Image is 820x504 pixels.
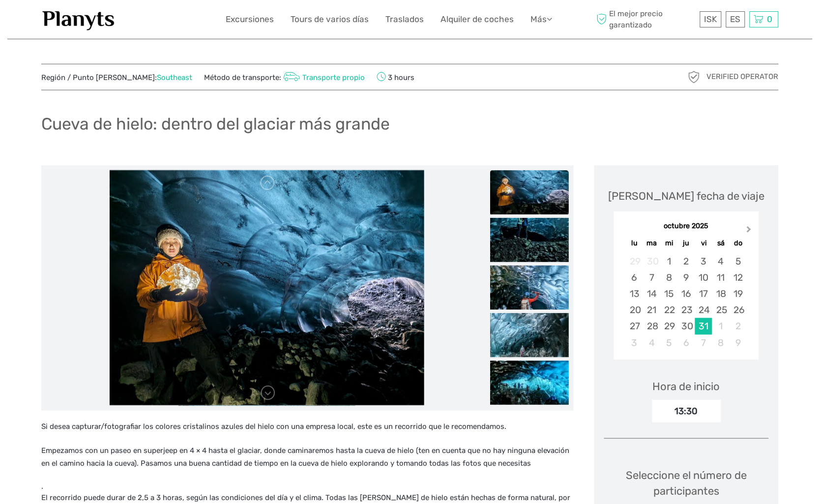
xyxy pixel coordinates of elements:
[695,286,712,302] div: Choose viernes, 17 de octubre de 2025
[626,335,643,351] div: Choose lunes, 3 de noviembre de 2025
[14,17,111,25] p: We're away right now. Please check back later!
[626,269,643,286] div: Choose lunes, 6 de octubre de 2025
[730,269,747,286] div: Choose domingo, 12 de octubre de 2025
[695,269,712,286] div: Choose viernes, 10 de octubre de 2025
[281,73,365,82] a: Transporte propio
[678,335,695,351] div: Choose jueves, 6 de noviembre de 2025
[644,302,661,318] div: Choose martes, 21 de octubre de 2025
[726,11,745,27] div: ES
[226,12,274,27] a: Excursiones
[712,335,730,351] div: Choose sábado, 8 de noviembre de 2025
[652,400,721,423] div: 13:30
[730,318,747,334] div: Choose domingo, 2 de noviembre de 2025
[678,286,695,302] div: Choose jueves, 16 de octubre de 2025
[440,12,514,27] a: Alquiler de coches
[626,237,643,250] div: lu
[712,302,730,318] div: Choose sábado, 25 de octubre de 2025
[730,302,747,318] div: Choose domingo, 26 de octubre de 2025
[730,335,747,351] div: Choose domingo, 9 de noviembre de 2025
[661,302,678,318] div: Choose miércoles, 22 de octubre de 2025
[730,237,747,250] div: do
[644,237,661,250] div: ma
[385,12,424,27] a: Traslados
[661,318,678,334] div: Choose miércoles, 29 de octubre de 2025
[661,286,678,302] div: Choose miércoles, 15 de octubre de 2025
[653,379,720,394] div: Hora de inicio
[661,269,678,286] div: Choose miércoles, 8 de octubre de 2025
[204,70,365,84] span: Método de transporte:
[110,170,424,406] img: db974dd14738458883e1674d22ec4794_main_slider.jpeg
[742,224,758,239] button: Next Month
[41,114,390,134] h1: Cueva de hielo: dentro del glaciar más grande
[614,221,759,232] div: octubre 2025
[661,335,678,351] div: Choose miércoles, 5 de noviembre de 2025
[686,69,702,85] img: verified_operator_grey_128.png
[626,253,643,269] div: Not available lunes, 29 de septiembre de 2025
[661,253,678,269] div: Choose miércoles, 1 de octubre de 2025
[626,302,643,318] div: Choose lunes, 20 de octubre de 2025
[41,73,192,83] span: Región / Punto [PERSON_NAME]:
[41,445,574,470] p: Empezamos con un paseo en superjeep en 4 × 4 hasta el glaciar, donde caminaremos hasta la cueva d...
[678,302,695,318] div: Choose jueves, 23 de octubre de 2025
[644,318,661,334] div: Choose martes, 28 de octubre de 2025
[695,302,712,318] div: Choose viernes, 24 de octubre de 2025
[644,286,661,302] div: Choose martes, 14 de octubre de 2025
[41,7,116,31] img: 1453-555b4ac7-172b-4ae9-927d-298d0724a4f4_logo_small.jpg
[678,253,695,269] div: Choose jueves, 2 de octubre de 2025
[661,237,678,250] div: mi
[490,170,569,214] img: db974dd14738458883e1674d22ec4794_slider_thumbnail.jpeg
[113,15,125,27] button: Open LiveChat chat widget
[594,8,698,30] span: El mejor precio garantizado
[730,253,747,269] div: Choose domingo, 5 de octubre de 2025
[695,253,712,269] div: Choose viernes, 3 de octubre de 2025
[704,14,717,24] span: ISK
[712,253,730,269] div: Choose sábado, 4 de octubre de 2025
[41,421,574,433] p: Si desea capturar/fotografiar los colores cristalinos azules del hielo con una empresa local, est...
[695,335,712,351] div: Choose viernes, 7 de noviembre de 2025
[644,269,661,286] div: Choose martes, 7 de octubre de 2025
[712,318,730,334] div: Choose sábado, 1 de noviembre de 2025
[530,12,552,27] a: Más
[490,265,569,310] img: 661eea406e5f496cb329d58d04216bbc_slider_thumbnail.jpeg
[490,313,569,357] img: 76b600cada044583970d767e1e3e6eaf_slider_thumbnail.jpeg
[730,286,747,302] div: Choose domingo, 19 de octubre de 2025
[695,318,712,334] div: Choose viernes, 31 de octubre de 2025
[712,269,730,286] div: Choose sábado, 11 de octubre de 2025
[678,237,695,250] div: ju
[712,237,730,250] div: sá
[609,188,765,204] div: [PERSON_NAME] fecha de viaje
[490,218,569,262] img: 7a0a5181b88947c382e0e64a1443731e_slider_thumbnail.jpeg
[678,318,695,334] div: Choose jueves, 30 de octubre de 2025
[617,253,756,351] div: month 2025-10
[695,237,712,250] div: vi
[490,361,569,405] img: 1b907e746b07441996307f4758f83d7b_slider_thumbnail.jpeg
[644,253,661,269] div: Not available martes, 30 de septiembre de 2025
[626,318,643,334] div: Choose lunes, 27 de octubre de 2025
[626,286,643,302] div: Choose lunes, 13 de octubre de 2025
[707,72,779,82] span: Verified Operator
[377,70,415,84] span: 3 hours
[766,14,774,24] span: 0
[157,73,192,82] a: Southeast
[712,286,730,302] div: Choose sábado, 18 de octubre de 2025
[644,335,661,351] div: Choose martes, 4 de noviembre de 2025
[678,269,695,286] div: Choose jueves, 9 de octubre de 2025
[291,12,369,27] a: Tours de varios días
